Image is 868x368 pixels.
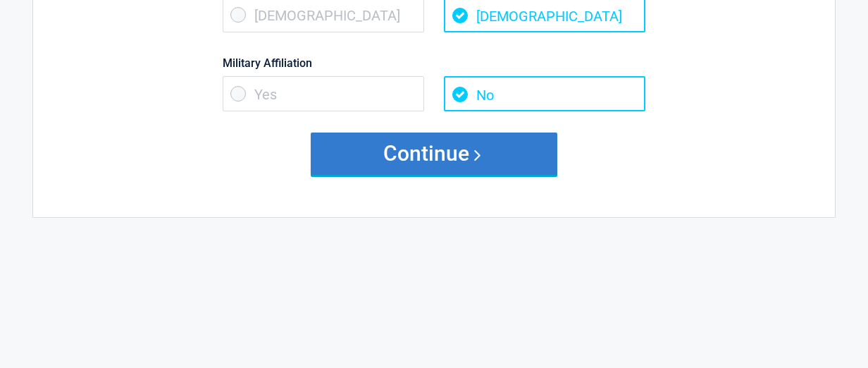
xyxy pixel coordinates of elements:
[223,54,645,73] label: Military Affiliation
[444,76,645,111] span: No
[311,133,557,175] button: Continue
[223,76,424,111] span: Yes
